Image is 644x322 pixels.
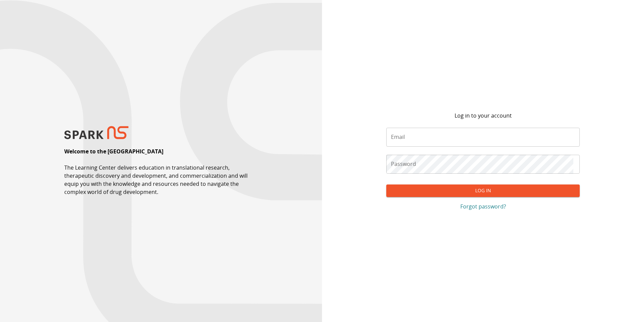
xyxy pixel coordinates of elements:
[386,202,579,210] a: Forgot password?
[64,126,129,139] img: SPARK NS
[64,164,257,196] p: The Learning Center delivers education in translational research, therapeutic discovery and devel...
[386,184,579,197] button: Log In
[455,112,512,120] p: Log in to your account
[64,147,163,155] p: Welcome to the [GEOGRAPHIC_DATA]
